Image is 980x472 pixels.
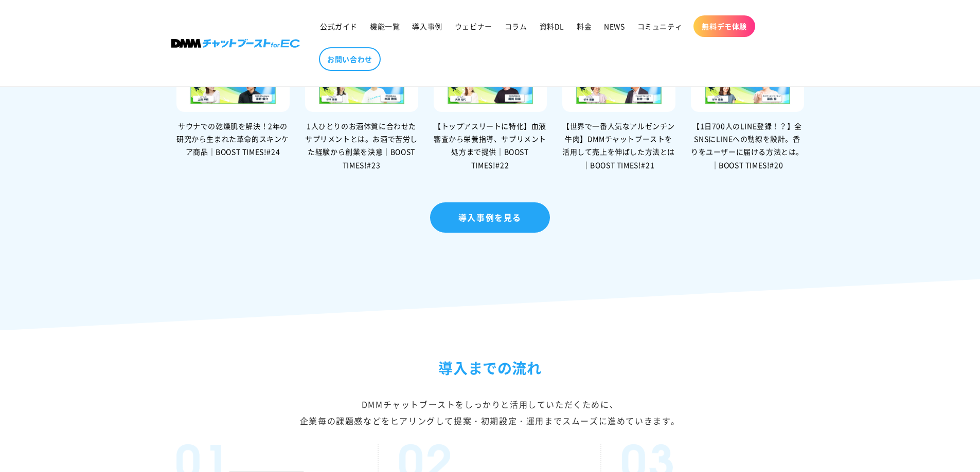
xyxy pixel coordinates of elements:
img: 株式会社DMM Boost [171,39,300,48]
span: 資料DL [540,22,564,31]
span: 公式ガイド [320,22,358,31]
span: 料金 [577,22,592,31]
span: NEWS [604,22,625,31]
a: 導入事例を見る [430,202,550,233]
span: 機能一覧 [370,22,400,31]
div: DMMチャットブーストをしっかりと活⽤していただくために、 企業毎の課題感などをヒアリングして提案・初期設定・運⽤までスムーズに進めていきます。 [171,396,809,429]
a: NEWS [598,15,631,37]
span: コラム [505,22,527,31]
div: 1人ひとりのお酒体質に合わせたサプリメントとは。お酒で苦労した経験から創業を決意｜BOOST TIMES!#23 [305,120,418,172]
a: 公式ガイド [314,15,364,37]
div: 【1日700人のLINE登録！？】全SNSにLINEへの動線を設計。香りをユーザーに届ける方法とは。｜BOOST TIMES!#20 [691,120,804,172]
a: お問い合わせ [319,47,381,71]
span: 導入事例 [412,22,442,31]
a: 料金 [571,15,598,37]
a: コミュニティ [631,15,689,37]
a: 機能一覧 [364,15,406,37]
a: コラム [498,15,533,37]
a: 【世界で一番人気なアルゼンチン牛肉】DMMチャットブーストを活用して売上を伸ばした方法とは｜BOOST TIMES!#21 【世界で一番人気なアルゼンチン牛肉】DMMチャットブーストを活用して売... [562,48,675,171]
a: 無料デモ体験 [693,15,755,37]
div: 【世界で一番人気なアルゼンチン牛肉】DMMチャットブーストを活用して売上を伸ばした方法とは｜BOOST TIMES!#21 [562,120,675,172]
a: 資料DL [533,15,571,37]
a: サウナでの乾燥肌を解決！2年の研究から生まれた革命的スキンケア商品｜BOOST TIMES!#24 サウナでの乾燥肌を解決！2年の研究から生まれた革命的スキンケア商品｜BOOST TIMES!#24 [176,48,290,158]
a: 導入事例 [406,15,448,37]
a: ウェビナー [449,15,498,37]
span: 無料デモ体験 [702,22,747,31]
h2: 導入までの流れ [171,356,809,381]
span: お問い合わせ [327,54,372,64]
a: 【1日700人のLINE登録！？】全SNSにLINEへの動線を設計。香りをユーザーに届ける方法とは。｜BOOST TIMES!#20 【1日700人のLINE登録！？】全SNSにLINEへの動線... [691,48,804,171]
span: ウェビナー [455,22,492,31]
div: サウナでの乾燥肌を解決！2年の研究から生まれた革命的スキンケア商品｜BOOST TIMES!#24 [176,120,290,159]
span: コミュニティ [637,22,683,31]
a: 【トップアスリートに特化】血液審査から栄養指導、サプリメント処方まで提供｜BOOST TIMES!#22 【トップアスリートに特化】血液審査から栄養指導、サプリメント処方まで提供｜BOOST T... [434,48,547,171]
a: 1人ひとりのお酒体質に合わせたサプリメントとは。お酒で苦労した経験から創業を決意｜BOOST TIMES!#23 1人ひとりのお酒体質に合わせたサプリメントとは。お酒で苦労した経験から創業を決意... [305,48,418,171]
div: 【トップアスリートに特化】血液審査から栄養指導、サプリメント処方まで提供｜BOOST TIMES!#22 [434,120,547,172]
